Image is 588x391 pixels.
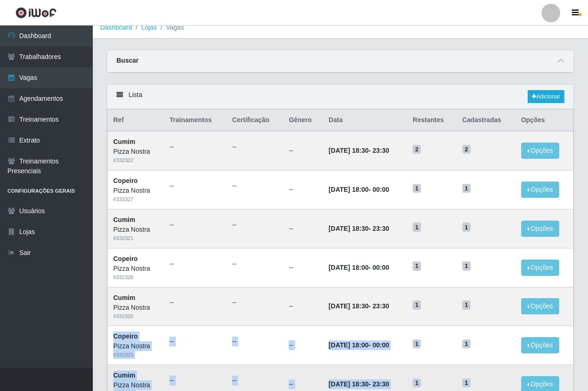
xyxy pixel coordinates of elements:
[457,110,516,131] th: Cadastradas
[373,341,389,349] time: 00:00
[108,110,164,131] th: Ref
[169,259,221,269] ul: --
[113,332,138,340] strong: Copeiro
[113,341,158,351] div: Pizza Nostra
[113,371,135,379] strong: Cumim
[116,57,138,64] strong: Buscar
[283,209,323,248] td: --
[232,220,278,230] ul: --
[329,380,389,388] strong: -
[323,110,407,131] th: Data
[329,264,389,271] strong: -
[113,255,138,262] strong: Copeiro
[164,110,226,131] th: Trainamentos
[462,300,471,310] span: 1
[113,294,135,301] strong: Cumim
[329,186,368,193] time: [DATE] 18:00
[462,378,471,388] span: 1
[413,261,421,271] span: 1
[329,341,389,349] strong: -
[283,248,323,287] td: --
[169,220,221,230] ul: --
[329,380,368,388] time: [DATE] 18:30
[462,261,471,271] span: 1
[413,339,421,349] span: 1
[521,221,559,237] button: Opções
[113,147,158,156] div: Pizza Nostra
[413,300,421,310] span: 1
[329,225,368,232] time: [DATE] 18:30
[113,380,158,390] div: Pizza Nostra
[113,225,158,235] div: Pizza Nostra
[15,7,57,19] img: CoreUI Logo
[232,337,278,346] ul: --
[413,184,421,193] span: 1
[528,90,564,103] a: Adicionar
[407,110,457,131] th: Restantes
[516,110,574,131] th: Opções
[462,339,471,349] span: 1
[113,351,158,359] div: # 332325
[283,326,323,365] td: --
[521,298,559,314] button: Opções
[283,110,323,131] th: Gênero
[232,298,278,307] ul: --
[373,380,389,388] time: 23:30
[413,145,421,154] span: 2
[113,138,135,145] strong: Cumim
[232,142,278,152] ul: --
[226,110,283,131] th: Certificação
[113,274,158,281] div: # 332326
[373,264,389,271] time: 00:00
[113,235,158,242] div: # 332321
[283,287,323,326] td: --
[413,378,421,388] span: 1
[329,186,389,193] strong: -
[521,260,559,276] button: Opções
[329,302,389,310] strong: -
[141,24,156,31] a: Lojas
[113,156,158,164] div: # 332322
[100,24,132,31] a: Dashboard
[113,303,158,313] div: Pizza Nostra
[113,264,158,274] div: Pizza Nostra
[232,181,278,191] ul: --
[113,186,158,195] div: Pizza Nostra
[329,264,368,271] time: [DATE] 18:00
[413,222,421,232] span: 1
[373,186,389,193] time: 00:00
[521,182,559,198] button: Opções
[329,225,389,232] strong: -
[113,216,135,223] strong: Cumim
[373,147,389,154] time: 23:30
[329,302,368,310] time: [DATE] 18:30
[329,147,368,154] time: [DATE] 18:30
[169,298,221,307] ul: --
[113,195,158,203] div: # 332327
[107,85,574,109] div: Lista
[462,145,471,154] span: 2
[157,23,184,33] li: Vagas
[373,225,389,232] time: 23:30
[329,341,368,349] time: [DATE] 18:00
[232,259,278,269] ul: --
[113,177,138,184] strong: Copeiro
[329,147,389,154] strong: -
[521,143,559,159] button: Opções
[373,302,389,310] time: 23:30
[521,337,559,353] button: Opções
[169,181,221,191] ul: --
[169,142,221,152] ul: --
[113,313,158,320] div: # 332320
[462,222,471,232] span: 1
[462,184,471,193] span: 1
[169,376,221,385] ul: --
[283,170,323,209] td: --
[169,337,221,346] ul: --
[283,131,323,170] td: --
[232,376,278,385] ul: --
[93,17,588,39] nav: breadcrumb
